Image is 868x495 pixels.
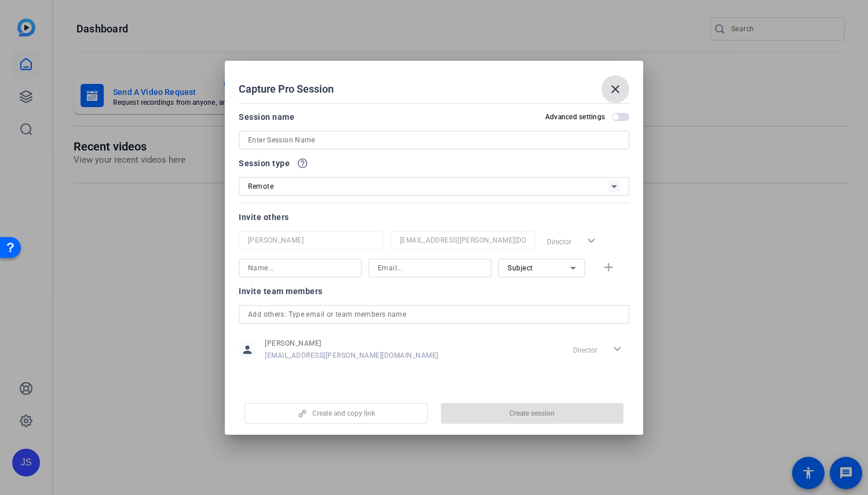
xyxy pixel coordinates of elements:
div: Invite team members [239,284,629,298]
input: Enter Session Name [248,133,620,147]
span: [EMAIL_ADDRESS][PERSON_NAME][DOMAIN_NAME] [265,351,439,360]
span: Subject [508,264,533,272]
input: Name... [248,261,352,275]
mat-icon: close [608,82,622,96]
div: Invite others [239,210,629,224]
span: [PERSON_NAME] [265,339,439,348]
span: Remote [248,182,273,190]
input: Name... [248,233,374,247]
div: Session name [239,110,294,124]
mat-icon: help_outline [297,157,308,169]
mat-icon: person [239,341,256,358]
h2: Advanced settings [545,112,605,122]
input: Email... [378,261,482,275]
span: Session type [239,156,290,170]
input: Add others: Type email or team members name [248,307,620,321]
div: Capture Pro Session [239,75,629,103]
input: Email... [400,233,526,247]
